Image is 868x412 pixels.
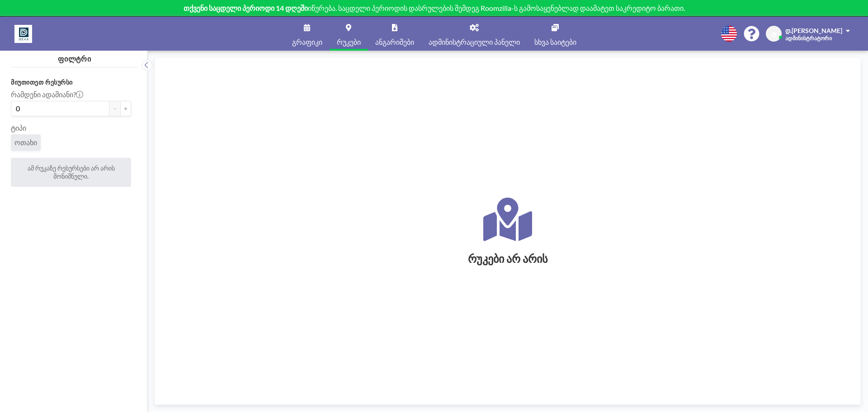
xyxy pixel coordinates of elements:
font: + [124,105,127,112]
font: სხვა საიტები [534,38,576,46]
a: სხვა საიტები [527,17,584,51]
font: ადმინისტრაციული პანელი [429,38,520,46]
button: - [109,101,120,116]
font: ტიპი [11,123,26,132]
a: ანგარიშები [368,17,421,51]
font: დ [771,30,776,38]
font: რუკები [337,38,361,46]
a: გრაფიკი [285,17,330,51]
font: დ.[PERSON_NAME] [785,27,842,34]
font: თქვენი საცდელი პერიოდი 14 დღეში [184,4,308,12]
font: - [114,105,116,112]
font: ადმინისტრატორი [785,35,832,42]
img: ორგანიზაციის ლოგო [14,25,32,43]
a: რუკები [330,17,368,51]
font: ფილტრი [58,54,92,63]
font: იწურება [308,4,335,12]
font: რუკები არ არის [468,252,548,265]
button: + [120,101,131,116]
font: ანგარიშები [375,38,414,46]
font: გრაფიკი [292,38,322,46]
a: ადმინისტრაციული პანელი [421,17,527,51]
font: მიუთითეთ რესურსი [11,78,73,86]
font: რამდენი ადამიანი? [11,90,76,99]
font: ამ რუკაზე რესურსები არ არის მონიშნული. [28,164,115,180]
font: . საცდელი პერიოდის დასრულების შემდეგ Roomzilla-ს გამოსაყენებლად დაამატეთ საკრედიტო ბარათი. [335,4,685,12]
font: ოთახი [14,138,37,147]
